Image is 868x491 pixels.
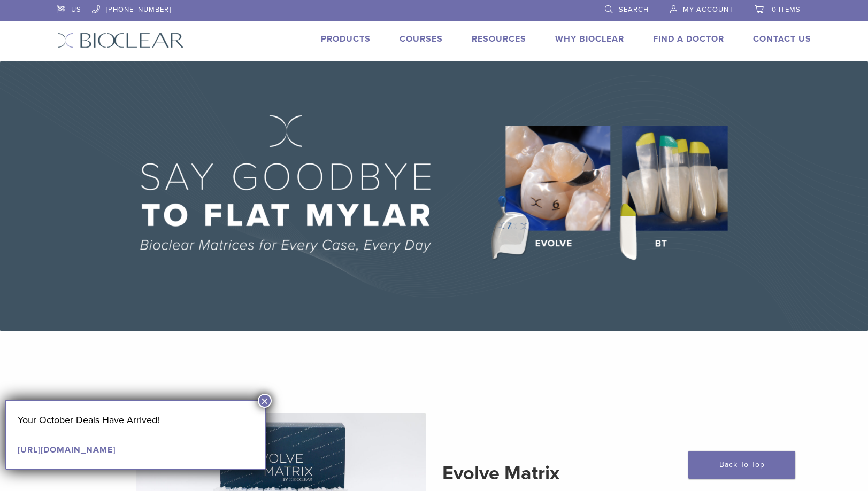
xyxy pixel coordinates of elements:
[18,445,116,455] a: [URL][DOMAIN_NAME]
[653,34,724,44] a: Find A Doctor
[555,34,624,44] a: Why Bioclear
[619,5,649,14] span: Search
[472,34,526,44] a: Resources
[18,412,254,428] p: Your October Deals Have Arrived!
[57,33,184,48] img: Bioclear
[753,34,811,44] a: Contact Us
[400,34,443,44] a: Courses
[688,451,795,479] a: Back To Top
[321,34,371,44] a: Products
[772,5,801,14] span: 0 items
[442,461,733,486] h2: Evolve Matrix
[258,394,272,408] button: Close
[683,5,733,14] span: My Account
